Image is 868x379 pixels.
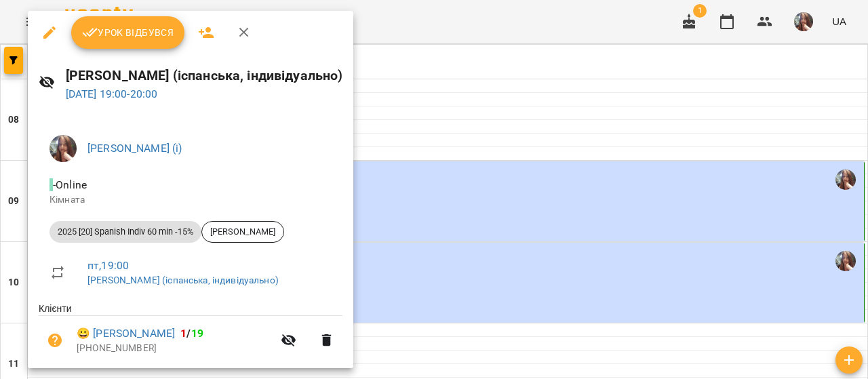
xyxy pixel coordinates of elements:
span: Урок відбувся [82,24,174,41]
span: 2025 [20] Spanish Indiv 60 min -15% [50,226,201,238]
p: Кімната [50,193,332,207]
a: 😀 [PERSON_NAME] [77,325,175,342]
span: [PERSON_NAME] [202,226,283,238]
ul: Клієнти [39,302,342,370]
a: [DATE] 19:00-20:00 [66,87,158,100]
span: 1 [180,327,186,340]
span: - Online [50,178,90,191]
a: [PERSON_NAME] (іспанська, індивідуально) [87,275,279,285]
p: [PHONE_NUMBER] [77,342,273,355]
a: [PERSON_NAME] (і) [87,142,182,155]
h6: [PERSON_NAME] (іспанська, індивідуально) [66,65,343,86]
span: 19 [191,327,203,340]
img: 0ee1f4be303f1316836009b6ba17c5c5.jpeg [50,135,77,162]
button: Урок відбувся [71,16,185,49]
div: [PERSON_NAME] [201,221,284,243]
button: Візит ще не сплачено. Додати оплату? [39,324,71,357]
b: / [180,327,203,340]
a: пт , 19:00 [87,259,129,272]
